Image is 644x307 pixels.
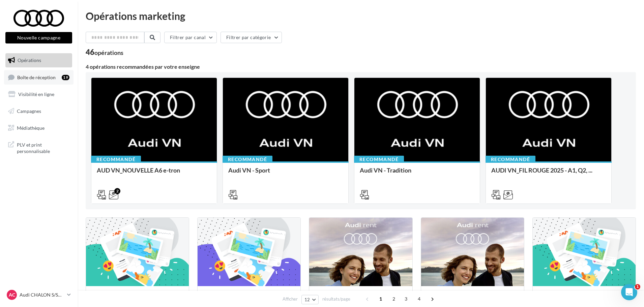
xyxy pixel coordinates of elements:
[164,32,217,43] button: Filtrer par canal
[486,156,535,163] div: Recommandé
[360,166,411,174] span: Audi VN - Tradition
[86,11,636,21] div: Opérations marketing
[62,75,69,80] div: 19
[20,291,64,298] p: Audi CHALON S/SAONE
[17,125,45,130] span: Médiathèque
[17,140,69,155] span: PLV et print personnalisable
[221,32,282,43] button: Filtrer par catégorie
[86,64,636,69] div: 4 opérations recommandées par votre enseigne
[304,297,310,302] span: 12
[97,166,180,174] span: AUD VN_NOUVELLE A6 e-tron
[228,166,270,174] span: Audi VN - Sport
[4,137,74,157] a: PLV et print personnalisable
[17,74,56,80] span: Boîte de réception
[4,70,74,85] a: Boîte de réception19
[354,156,404,163] div: Recommandé
[491,166,592,174] span: AUDI VN_FIL ROUGE 2025 - A1, Q2, ...
[4,121,74,135] a: Médiathèque
[283,296,298,302] span: Afficher
[5,32,72,43] button: Nouvelle campagne
[18,91,54,97] span: Visibilité en ligne
[401,294,411,304] span: 3
[91,156,141,163] div: Recommandé
[4,104,74,118] a: Campagnes
[388,294,399,304] span: 2
[18,57,41,63] span: Opérations
[4,87,74,101] a: Visibilité en ligne
[9,291,15,298] span: AC
[17,108,41,114] span: Campagnes
[114,188,120,194] div: 2
[5,288,72,301] a: AC Audi CHALON S/SAONE
[86,49,123,56] div: 46
[94,50,123,56] div: opérations
[414,294,425,304] span: 4
[635,284,640,289] span: 1
[322,296,350,302] span: résultats/page
[301,295,319,304] button: 12
[4,53,74,67] a: Opérations
[375,294,386,304] span: 1
[621,284,637,300] iframe: Intercom live chat
[223,156,272,163] div: Recommandé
